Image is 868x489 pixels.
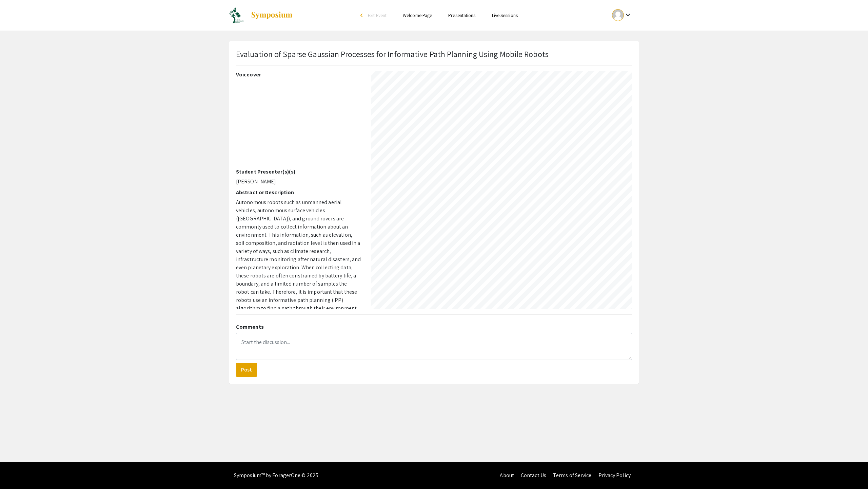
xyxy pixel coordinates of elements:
[236,80,361,168] iframe: Evaluation of Informative Path Planning Using Sparce Gaussian Processes on Mobile Robots
[236,168,361,175] h2: Student Presenter(s)(s)
[229,7,244,24] img: Summer Research Symposium 2025
[5,458,29,484] iframe: Chat
[236,71,361,78] h2: Voiceover
[236,189,361,196] h2: Abstract or Description
[251,11,293,19] img: Symposium by ForagerOne
[500,472,514,479] a: About
[236,199,361,328] span: Autonomous robots such as unmanned aerial vehicles, autonomous surface vehicles ([GEOGRAPHIC_DATA...
[236,49,549,59] span: Evaluation of Sparse Gaussian Processes for Informative Path Planning Using Mobile Robots
[624,11,632,19] mat-icon: Expand account dropdown
[492,12,518,18] a: Live Sessions
[236,363,257,377] button: Post
[553,472,592,479] a: Terms of Service
[448,12,475,18] a: Presentations
[368,12,387,18] span: Exit Event
[236,324,632,330] h2: Comments
[605,7,639,23] button: Expand account dropdown
[360,13,364,17] div: arrow_back_ios
[521,472,546,479] a: Contact Us
[598,472,631,479] a: Privacy Policy
[229,7,293,24] a: Summer Research Symposium 2025
[236,178,361,186] p: [PERSON_NAME]
[403,12,432,18] a: Welcome Page
[234,462,318,489] div: Symposium™ by ForagerOne © 2025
